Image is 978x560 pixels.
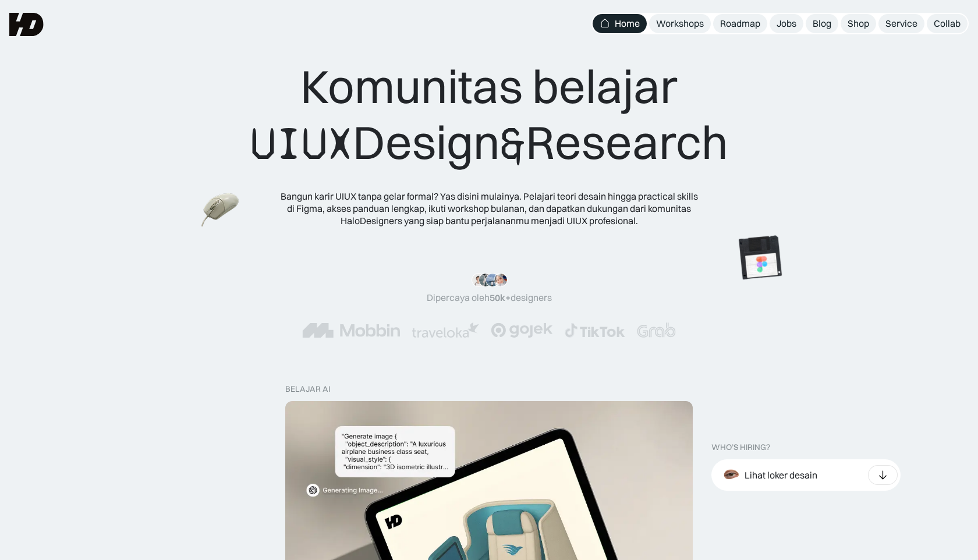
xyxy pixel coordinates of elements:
[806,14,838,33] a: Blog
[500,116,526,172] span: &
[649,14,711,33] a: Workshops
[745,469,817,481] div: Lihat loker desain
[285,384,330,394] div: belajar ai
[427,292,552,304] div: Dipercaya oleh designers
[490,292,511,303] span: 50k+
[878,14,924,33] a: Service
[279,190,699,226] div: Bangun karir UIUX tanpa gelar formal? Yas disini mulainya. Pelajari teori desain hingga practical...
[711,442,770,452] div: WHO’S HIRING?
[841,14,876,33] a: Shop
[593,14,647,33] a: Home
[250,116,353,172] span: UIUX
[885,17,917,30] div: Service
[656,17,704,30] div: Workshops
[615,17,640,30] div: Home
[250,58,728,172] div: Komunitas belajar Design Research
[934,17,961,30] div: Collab
[713,14,767,33] a: Roadmap
[927,14,968,33] a: Collab
[813,17,831,30] div: Blog
[777,17,796,30] div: Jobs
[770,14,803,33] a: Jobs
[720,17,760,30] div: Roadmap
[848,17,869,30] div: Shop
